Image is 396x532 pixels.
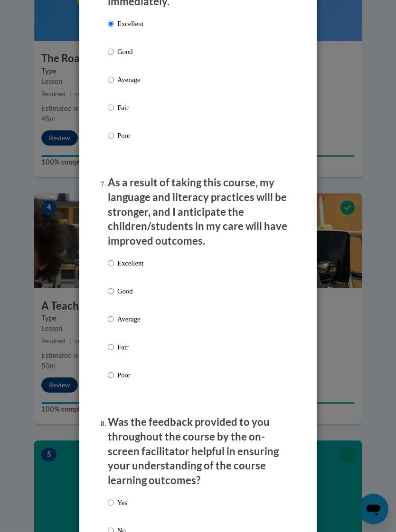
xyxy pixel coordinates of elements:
[108,415,288,488] p: Was the feedback provided to you throughout the course by the on-screen facilitator helpful in en...
[117,258,143,269] p: Excellent
[108,19,114,29] input: Excellent
[117,370,143,381] p: Poor
[108,176,288,249] p: As a result of taking this course, my language and literacy practices will be stronger, and I ant...
[108,314,114,325] input: Average
[108,103,114,113] input: Fair
[108,370,114,381] input: Poor
[117,47,143,57] p: Good
[108,498,114,508] input: Yes
[117,314,143,325] p: Average
[108,131,114,141] input: Poor
[117,19,143,29] p: Excellent
[108,47,114,57] input: Good
[117,498,127,508] p: Yes
[108,75,114,85] input: Average
[117,342,143,353] p: Fair
[117,286,143,297] p: Good
[117,131,143,141] p: Poor
[117,75,143,85] p: Average
[108,286,114,297] input: Good
[117,103,143,113] p: Fair
[108,258,114,269] input: Excellent
[108,342,114,353] input: Fair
